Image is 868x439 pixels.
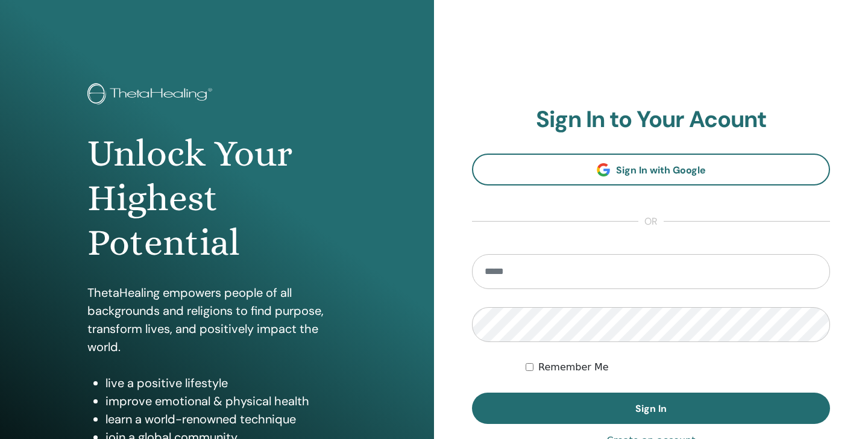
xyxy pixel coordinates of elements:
label: Remember Me [538,360,609,375]
div: Keep me authenticated indefinitely or until I manually logout [526,360,830,375]
a: Sign In with Google [472,154,830,185]
span: Sign In [635,402,667,415]
h2: Sign In to Your Acount [472,106,830,134]
button: Sign In [472,393,830,424]
h1: Unlock Your Highest Potential [87,131,347,266]
p: ThetaHealing empowers people of all backgrounds and religions to find purpose, transform lives, a... [87,284,347,356]
span: or [638,214,664,229]
span: Sign In with Google [616,164,706,176]
li: improve emotional & physical health [105,392,347,410]
li: live a positive lifestyle [105,374,347,392]
li: learn a world-renowned technique [105,410,347,428]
